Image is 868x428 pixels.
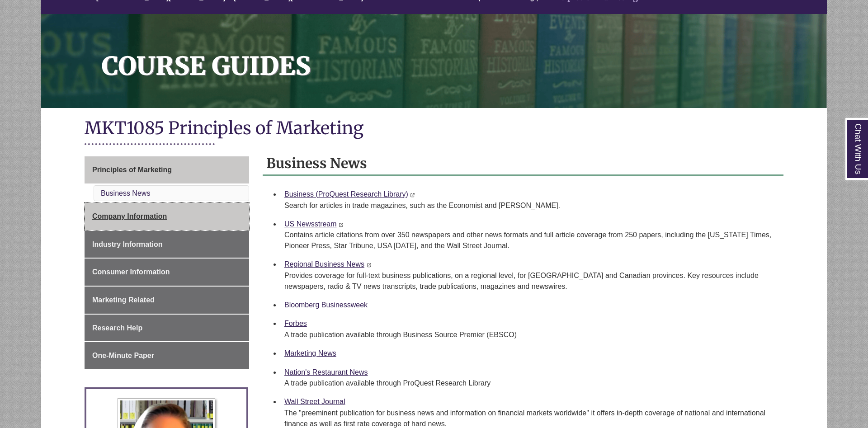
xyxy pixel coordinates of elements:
div: Provides coverage for full-text business publications, on a regional level, for [GEOGRAPHIC_DATA]... [284,270,776,292]
h2: Business News [263,152,783,176]
a: Course Guides [41,14,827,108]
span: Principles of Marketing [92,166,172,174]
a: One-Minute Paper [85,342,249,369]
a: Nation's Restaurant News [284,368,368,376]
div: A trade publication available through ProQuest Research Library [284,378,776,389]
h1: Course Guides [92,14,827,96]
a: US Newsstream [284,220,337,228]
span: Company Information [92,212,167,220]
i: This link opens in a new window [366,263,371,267]
span: Industry Information [92,240,163,248]
a: Forbes [284,320,307,327]
span: Consumer Information [92,268,170,276]
a: Company Information [85,203,249,230]
span: Marketing Related [92,296,155,304]
span: Research Help [92,324,142,332]
i: This link opens in a new window [410,193,415,197]
a: Business News [101,189,150,197]
a: Consumer Information [85,259,249,286]
span: One-Minute Paper [92,352,154,359]
div: Search for articles in trade magazines, such as the Economist and [PERSON_NAME]. [284,200,776,211]
div: A trade publication available through Business Source Premier (EBSCO) [284,329,776,340]
a: Industry Information [85,231,249,258]
div: Guide Page Menu [85,156,249,369]
a: Principles of Marketing [85,156,249,183]
a: Wall Street Journal [284,398,345,405]
h1: MKT1085 Principles of Marketing [85,117,783,141]
a: Marketing Related [85,287,249,314]
a: Regional Business News [284,260,364,268]
a: Marketing News [284,349,336,357]
i: This link opens in a new window [339,223,344,227]
a: Research Help [85,315,249,342]
div: Contains article citations from over 350 newspapers and other news formats and full article cover... [284,230,776,251]
a: Business (ProQuest Research Library) [284,190,408,198]
a: Bloomberg Businessweek [284,301,368,309]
